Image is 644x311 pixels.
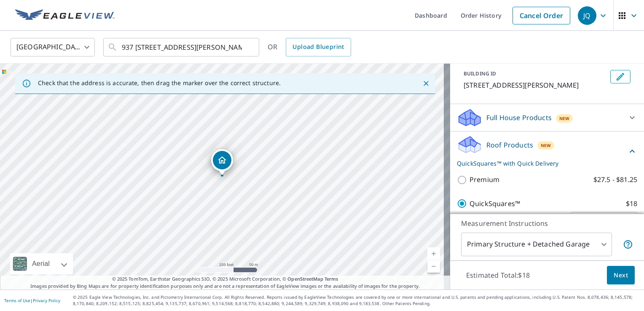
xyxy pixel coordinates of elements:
a: Privacy Policy [33,298,60,303]
a: Current Level 17, Zoom In [427,247,440,260]
div: Full House ProductsNew [457,107,637,128]
div: Aerial [10,253,73,274]
div: Quick $0 [571,208,637,231]
div: Roof ProductsNewQuickSquares™ with Quick Delivery [457,135,637,168]
span: Upload Blueprint [292,42,344,52]
p: [STREET_ADDRESS][PERSON_NAME] [464,80,607,90]
img: EV Logo [15,9,115,22]
a: Cancel Order [513,7,570,24]
button: Edit building 1 [610,70,631,83]
p: QuickSquares™ with Quick Delivery [457,159,627,168]
span: © 2025 TomTom, Earthstar Geographics SIO, © 2025 Microsoft Corporation, © [112,276,338,283]
span: New [541,142,551,149]
p: Premium [470,174,499,185]
div: OR [268,38,351,56]
input: Search by address or latitude-longitude [122,35,242,59]
div: JQ [578,6,596,25]
div: Dropped pin, building 1, Residential property, 937 22 1/2 Mile Rd Homer, MI 49245 [211,149,233,175]
a: Terms [325,276,338,282]
p: $27.5 - $81.25 [593,174,637,185]
button: Next [607,266,635,285]
p: © 2025 Eagle View Technologies, Inc. and Pictometry International Corp. All Rights Reserved. Repo... [73,294,640,307]
p: | [4,298,60,303]
a: Current Level 17, Zoom Out [427,260,440,273]
button: Close [421,78,432,89]
div: Primary Structure + Detached Garage [461,233,612,256]
div: Aerial [30,253,52,274]
span: New [559,115,570,122]
div: [GEOGRAPHIC_DATA] [11,35,95,59]
a: OpenStreetMap [287,276,323,282]
span: Next [614,270,628,281]
p: Measurement Instructions [461,218,633,228]
p: Roof Products [486,140,533,150]
p: $18 [626,198,637,209]
p: Estimated Total: $18 [459,266,537,284]
a: Upload Blueprint [286,38,351,56]
p: Check that the address is accurate, then drag the marker over the correct structure. [38,79,281,87]
span: Your report will include the primary structure and a detached garage if one exists. [623,239,633,249]
p: QuickSquares™ [470,198,520,209]
p: Full House Products [486,113,552,123]
a: Terms of Use [4,298,30,303]
p: BUILDING ID [464,70,496,77]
